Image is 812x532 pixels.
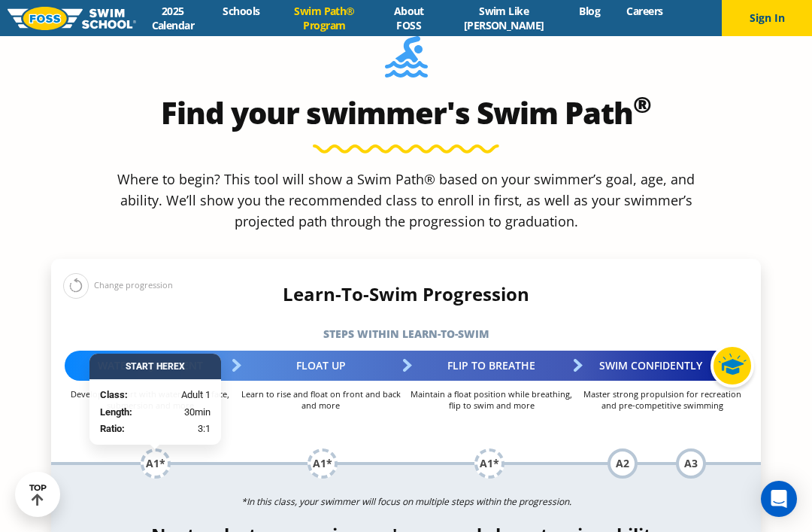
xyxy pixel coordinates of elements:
sup: ® [633,89,651,120]
div: Open Intercom Messenger [761,481,797,517]
div: A3 [676,448,706,479]
p: Develop comfort with water on the face, submersion and more [65,388,235,411]
strong: Length: [100,406,132,418]
p: Maintain a float position while breathing, flip to swim and more [406,388,577,411]
a: About FOSS [376,4,441,32]
img: FOSS Swim School Logo [8,7,136,30]
div: Swim Confidently [577,351,747,381]
strong: Class: [100,389,128,400]
div: Water Adjustment [65,351,235,381]
strong: Ratio: [100,423,125,434]
div: Float Up [235,351,406,381]
div: A2 [607,448,638,479]
a: Schools [210,4,273,18]
h2: Find your swimmer's Swim Path [51,95,761,131]
span: 30min [184,405,211,420]
a: 2025 Calendar [136,4,210,32]
a: Careers [614,4,676,18]
div: Flip to Breathe [406,351,577,381]
p: Where to begin? This tool will show a Swim Path® based on your swimmer’s goal, age, and ability. ... [111,169,701,232]
a: Swim Path® Program [273,4,376,32]
h5: Steps within Learn-to-Swim [51,324,761,345]
a: Blog [566,4,614,18]
p: Learn to rise and float on front and back and more [235,388,406,411]
p: *In this class, your swimmer will focus on multiple steps within the progression. [51,491,761,512]
span: X [179,361,185,372]
p: Master strong propulsion for recreation and pre-competitive swimming [577,388,747,411]
span: Adult 1 [181,388,211,403]
div: TOP [29,483,47,506]
a: Swim Like [PERSON_NAME] [441,4,566,32]
span: 3:1 [198,421,211,436]
div: Start Here [89,354,221,379]
img: Foss-Location-Swimming-Pool-Person.svg [385,36,428,87]
div: Change progression [63,272,173,299]
h4: Learn-To-Swim Progression [51,284,761,305]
